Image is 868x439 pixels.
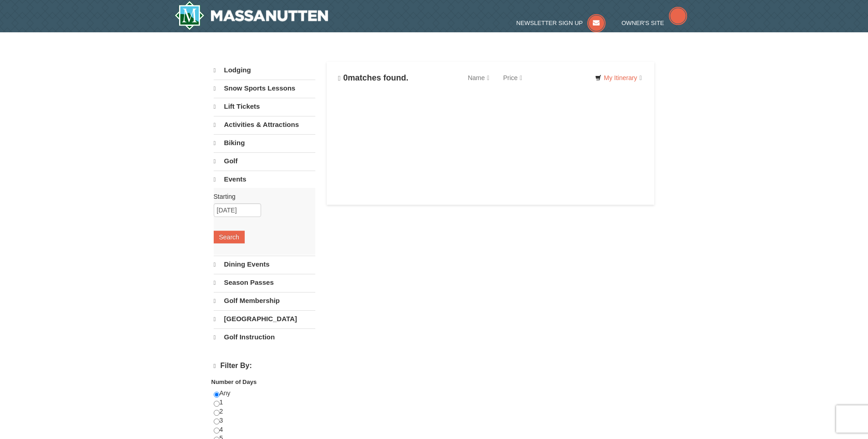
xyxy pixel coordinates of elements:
a: [GEOGRAPHIC_DATA] [214,310,315,328]
span: Newsletter Sign Up [516,20,583,26]
img: Massanutten Resort Logo [175,1,329,30]
a: Massanutten Resort [175,1,329,30]
a: Season Passes [214,274,315,291]
a: Price [496,69,529,87]
button: Search [214,231,245,243]
a: Dining Events [214,256,315,273]
a: Activities & Attractions [214,116,315,133]
a: Owner's Site [621,20,687,26]
a: My Itinerary [589,71,647,85]
a: Lift Tickets [214,98,315,115]
a: Newsletter Sign Up [516,20,606,26]
label: Starting [214,192,308,201]
a: Name [461,69,496,87]
h4: Filter By: [214,362,315,370]
a: Events [214,171,315,188]
strong: Number of Days [211,378,257,385]
a: Lodging [214,62,315,79]
a: Snow Sports Lessons [214,80,315,97]
a: Golf Membership [214,292,315,309]
span: Owner's Site [621,20,664,26]
a: Biking [214,134,315,151]
a: Golf [214,152,315,170]
a: Golf Instruction [214,328,315,346]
